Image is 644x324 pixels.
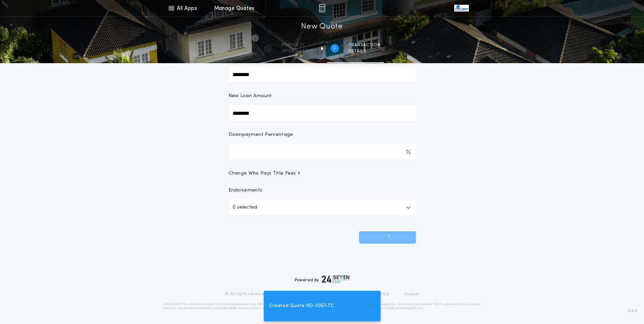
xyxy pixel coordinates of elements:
span: Created Quote ND-11357-TC [269,302,334,310]
img: img [319,4,325,12]
span: Property [281,42,313,48]
button: 0 selected [228,199,416,216]
button: Change Who Pays Title Fees [228,170,416,177]
p: Downpayment Percentage [228,131,293,138]
p: Endorsements [228,187,416,194]
h2: 2 [333,46,336,51]
input: New Loan Amount [228,105,416,121]
input: Sale Price [228,66,416,83]
span: Transaction [348,42,381,48]
img: vs-icon [454,5,468,12]
div: Powered by [295,275,350,283]
img: logo [322,275,350,283]
h1: New Quote [301,21,343,32]
span: information [281,49,313,54]
p: New Loan Amount [228,93,272,100]
span: Change Who Pays Title Fees [228,170,301,177]
span: details [348,49,381,54]
input: Downpayment Percentage [228,144,416,160]
p: 0 selected [233,203,257,212]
